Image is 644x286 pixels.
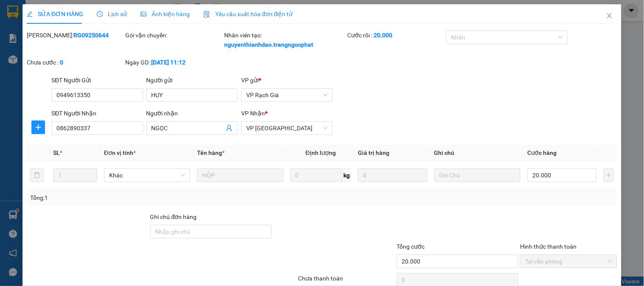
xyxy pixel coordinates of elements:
[97,11,127,17] span: Lịch sử
[348,31,444,40] div: Cước rồi :
[81,59,136,78] span: Điện thoại:
[27,31,124,40] div: [PERSON_NAME]:
[152,59,186,66] b: [DATE] 11:12
[241,76,332,85] div: VP gửi
[358,149,389,156] span: Giá trị hàng
[32,124,45,131] span: plus
[434,168,520,182] input: Ghi Chú
[126,58,222,67] div: Ngày GD:
[306,149,336,156] span: Định lượng
[14,4,131,16] strong: NHÀ XE [PERSON_NAME]
[606,12,613,19] span: close
[53,149,60,156] span: SL
[104,149,136,156] span: Đơn vị tính
[374,32,393,39] b: 20.000
[3,19,79,38] span: VP [GEOGRAPHIC_DATA]
[27,11,33,17] span: edit
[527,149,557,156] span: Cước hàng
[226,125,233,132] span: user-add
[27,11,83,17] span: SỬA ĐƠN HÀNG
[358,168,427,182] input: 0
[3,39,74,67] span: Địa chỉ:
[30,168,44,182] button: delete
[246,89,327,101] span: VP Rạch Giá
[73,32,109,39] b: RG09250644
[343,168,351,182] span: kg
[31,121,45,134] button: plus
[197,149,225,156] span: Tên hàng
[224,41,313,48] b: nguyenthianhdao.trangngocphat
[141,11,146,17] span: picture
[246,122,327,135] span: VP Hà Tiên
[203,11,293,17] span: Yêu cầu xuất hóa đơn điện tử
[51,109,143,118] div: SĐT Người Nhận
[197,168,283,182] input: VD: Bàn, Ghế
[604,168,614,182] button: plus
[126,31,222,40] div: Gói vận chuyển:
[146,109,238,118] div: Người nhận
[397,243,425,250] span: Tổng cước
[81,39,141,58] span: Địa chỉ:
[97,11,103,17] span: clock-circle
[598,4,622,28] button: Close
[203,11,210,18] img: icon
[146,76,238,85] div: Người gửi
[525,255,612,268] span: Tại văn phòng
[520,243,577,250] label: Hình thức thanh toán
[109,169,185,182] span: Khác
[81,28,125,38] span: VP Rạch Giá
[60,59,63,66] b: 0
[150,213,197,220] label: Ghi chú đơn hàng
[81,39,141,58] strong: 260A, [PERSON_NAME]
[27,58,124,67] div: Chưa cước :
[30,193,249,202] div: Tổng: 1
[150,225,272,238] input: Ghi chú đơn hàng
[3,48,74,67] strong: [STREET_ADDRESS] Châu
[141,11,190,17] span: Ảnh kiện hàng
[51,76,143,85] div: SĐT Người Gửi
[241,110,265,117] span: VP Nhận
[431,145,524,161] th: Ghi chú
[224,31,346,49] div: Nhân viên tạo:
